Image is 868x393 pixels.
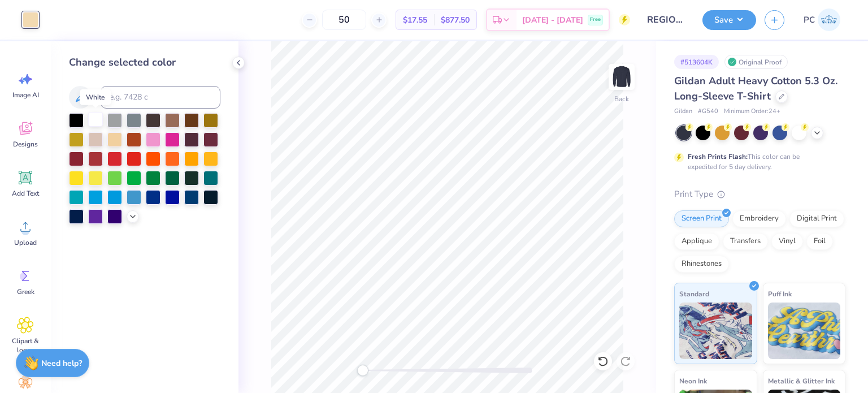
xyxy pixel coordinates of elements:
span: Metallic & Glitter Ink [768,375,835,387]
span: Greek [17,287,34,296]
div: Accessibility label [357,365,368,376]
span: Neon Ink [679,375,707,387]
button: Save [702,10,756,30]
span: Gildan Adult Heavy Cotton 5.3 Oz. Long-Sleeve T-Shirt [674,74,837,103]
img: Priyanka Choudhary [818,8,840,31]
input: – – [322,10,366,30]
strong: Fresh Prints Flash: [688,152,748,161]
div: Rhinestones [674,256,729,273]
div: Original Proof [724,55,788,69]
div: Print Type [674,188,845,201]
div: This color can be expedited for 5 day delivery. [688,152,827,172]
span: Designs [13,140,38,149]
span: Image AI [12,90,39,100]
img: Back [610,66,633,88]
input: e.g. 7428 c [101,86,220,109]
span: Puff Ink [768,288,792,300]
div: Back [614,94,629,104]
span: PC [804,14,815,27]
a: PC [798,8,845,31]
strong: Need help? [41,358,82,369]
span: Upload [14,238,37,247]
img: Puff Ink [768,303,841,359]
span: # G540 [698,107,718,116]
span: Standard [679,288,709,300]
span: Add Text [12,189,39,198]
div: Applique [674,233,719,250]
span: Clipart & logos [7,336,44,355]
div: Transfers [723,233,768,250]
span: Gildan [674,107,692,116]
div: Foil [806,233,833,250]
div: Embroidery [732,210,786,227]
div: White [80,89,111,105]
div: Change selected color [69,55,220,70]
div: Digital Print [789,210,844,227]
div: Vinyl [771,233,803,250]
span: $17.55 [403,14,427,26]
div: Screen Print [674,210,729,227]
span: $877.50 [441,14,470,26]
img: Standard [679,303,752,359]
div: # 513604K [674,55,719,69]
span: [DATE] - [DATE] [522,14,583,26]
input: Untitled Design [639,8,694,31]
span: Free [590,16,601,24]
span: Minimum Order: 24 + [724,107,780,116]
